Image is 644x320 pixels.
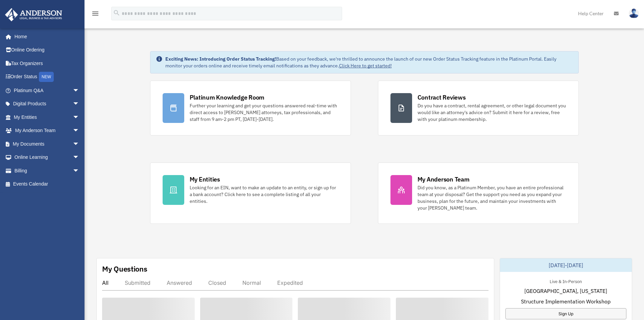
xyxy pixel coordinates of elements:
[167,279,192,286] div: Answered
[378,81,579,135] a: Contract Reviews Do you have a contract, rental agreement, or other legal document you would like...
[73,84,86,98] span: arrow_drop_down
[190,93,265,102] div: Platinum Knowledge Room
[5,70,90,84] a: Order StatusNEW
[73,124,86,138] span: arrow_drop_down
[91,9,99,18] i: menu
[190,175,220,184] div: My Entities
[73,151,86,165] span: arrow_drop_down
[39,72,54,82] div: NEW
[165,56,573,69] div: Based on your feedback, we're thrilled to announce the launch of our new Order Status Tracking fe...
[3,8,64,21] img: Anderson Advisors Platinum Portal
[91,12,99,18] a: menu
[544,277,587,284] div: Live & In-Person
[5,57,90,70] a: Tax Organizers
[505,308,626,319] a: Sign Up
[500,258,632,272] div: [DATE]-[DATE]
[5,30,86,43] a: Home
[73,110,86,124] span: arrow_drop_down
[113,9,120,17] i: search
[73,164,86,178] span: arrow_drop_down
[521,297,611,305] span: Structure Implementation Workshop
[418,184,566,211] div: Did you know, as a Platinum Member, you have an entire professional team at your disposal? Get th...
[5,164,90,177] a: Billingarrow_drop_down
[5,151,90,164] a: Online Learningarrow_drop_down
[73,137,86,151] span: arrow_drop_down
[242,279,261,286] div: Normal
[102,264,147,274] div: My Questions
[150,81,351,135] a: Platinum Knowledge Room Further your learning and get your questions answered real-time with dire...
[125,279,150,286] div: Submitted
[5,177,90,191] a: Events Calendar
[102,279,109,286] div: All
[208,279,226,286] div: Closed
[418,102,566,123] div: Do you have a contract, rental agreement, or other legal document you would like an attorney's ad...
[165,56,276,62] strong: Exciting News: Introducing Order Status Tracking!
[5,43,90,57] a: Online Ordering
[339,63,392,69] a: Click Here to get started!
[629,8,639,18] img: User Pic
[524,287,607,295] span: [GEOGRAPHIC_DATA], [US_STATE]
[5,97,90,111] a: Digital Productsarrow_drop_down
[378,163,579,224] a: My Anderson Team Did you know, as a Platinum Member, you have an entire professional team at your...
[418,93,466,102] div: Contract Reviews
[277,279,303,286] div: Expedited
[5,124,90,137] a: My Anderson Teamarrow_drop_down
[418,175,470,184] div: My Anderson Team
[190,102,338,123] div: Further your learning and get your questions answered real-time with direct access to [PERSON_NAM...
[5,110,90,124] a: My Entitiesarrow_drop_down
[150,163,351,224] a: My Entities Looking for an EIN, want to make an update to an entity, or sign up for a bank accoun...
[5,84,90,97] a: Platinum Q&Aarrow_drop_down
[5,137,90,151] a: My Documentsarrow_drop_down
[73,97,86,111] span: arrow_drop_down
[190,184,338,205] div: Looking for an EIN, want to make an update to an entity, or sign up for a bank account? Click her...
